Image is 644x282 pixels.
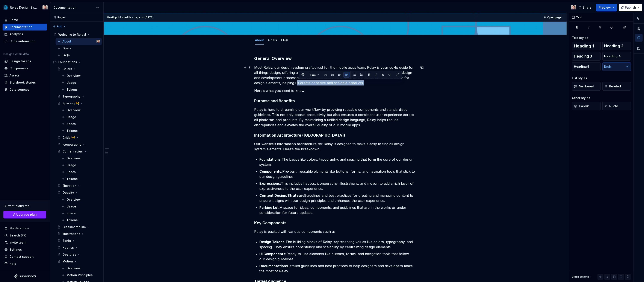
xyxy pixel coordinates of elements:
p: The building blocks of Relay, representing values like colors, typography, and spacing. They ensu... [259,239,416,250]
span: Heading 2 [604,44,624,48]
button: Share [576,4,594,11]
strong: Design Tokens: [259,240,286,244]
div: Pages [51,16,66,19]
div: Glassmorphism [62,225,86,229]
span: Preview [599,5,611,10]
div: Typography [62,94,80,99]
button: Preview [596,4,617,11]
span: Open page [547,16,562,19]
div: Usage [67,115,76,119]
div: Specs [67,122,76,126]
a: Grids 🚧 [56,134,102,141]
div: Haptics [62,245,74,250]
a: Goals [56,45,102,52]
div: Tokens [67,218,78,222]
a: Usage [60,203,102,210]
div: Relay Design System [10,5,37,10]
div: Usage [67,163,76,167]
div: Specs [67,170,76,174]
div: FAQs [280,35,290,44]
button: Heading 5 [572,62,601,71]
a: About [255,38,264,42]
div: Illustrations [62,232,80,236]
div: Help [9,262,16,266]
div: Welcome to Relay! [58,32,86,37]
a: Code automation [3,38,47,45]
div: Tokens [67,87,78,92]
a: Glassmorphism [56,224,102,230]
button: Heading 1 [572,42,601,50]
a: Welcome to Relay! [51,31,102,38]
a: Assets [3,72,47,79]
span: Text [310,73,316,76]
a: Invite team [3,239,47,246]
div: Elevation [62,184,76,188]
span: Upgrade plan [17,212,37,217]
button: Notifications [3,225,47,232]
div: Notifications [9,226,29,230]
span: Callout [574,104,589,108]
a: Specs [60,169,102,175]
div: Foundations [51,59,102,66]
a: Data sources [3,86,47,93]
a: Documentation [3,24,47,30]
a: FAQs [281,38,289,42]
button: Publish [619,4,642,11]
a: Motion [56,258,102,265]
div: Search ⌘K [9,233,26,238]
span: Publish [625,5,636,10]
a: Overview [60,196,102,203]
a: Usage [60,79,102,86]
p: Detailed guidelines and best practices to help designers and developers make the most of Relay. [259,263,416,274]
div: Design system data [3,52,29,56]
a: Tokens [60,217,102,224]
span: Quote [604,104,618,108]
div: Data sources [9,87,29,92]
div: Goals [62,46,71,50]
p: Our website’s information architecture for Relay is designed to make it easy to find all design s... [254,141,416,152]
p: The basics like colors, typography, and spacing that form the core of our design system. [259,157,416,167]
strong: Key Components [254,221,286,225]
p: Relay is packed with various components such as: [254,229,416,234]
a: Components [3,65,47,72]
span: Heading 1 [574,44,594,48]
div: About [253,35,266,44]
strong: General Overview [254,56,292,61]
div: Overview [67,266,81,270]
button: Heading 4 [602,52,631,61]
p: Here’s what you need to know: [254,88,416,93]
div: Corner radius [62,149,83,154]
a: Overview [60,72,102,79]
a: Haptics [56,244,102,251]
a: Overview [60,107,102,114]
div: Gestures [62,252,76,257]
a: AboutBobby Tan [56,38,102,45]
strong: Foundations: [259,157,282,162]
strong: Documentation: [259,264,287,268]
svg: Supernova Logo [14,274,36,279]
div: Usage [67,81,76,85]
strong: Information Architecture ([GEOGRAPHIC_DATA]) [254,133,345,137]
span: Heading 5 [574,64,589,69]
a: Storybook stories [3,79,47,86]
span: Heading 3 [574,54,592,58]
a: Illustrations [56,230,102,237]
div: About [62,39,71,44]
button: Quote [602,102,631,110]
button: Relay Design SystemBobby Tan [1,3,49,12]
span: Numbered [574,84,594,88]
div: Tokens [67,177,78,181]
strong: Parking Lot: [259,205,280,210]
a: Tokens [60,175,102,182]
img: Bobby Tan [97,40,100,43]
div: Tokens [67,129,78,133]
div: Invite team [9,240,26,245]
strong: Content Design/Strategy: [259,193,304,198]
span: Add [57,25,62,28]
div: Specs [67,211,76,215]
div: Storybook stories [9,80,36,85]
div: Settings [9,247,22,252]
a: Iconography [56,141,102,148]
div: Foundations [58,60,77,64]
